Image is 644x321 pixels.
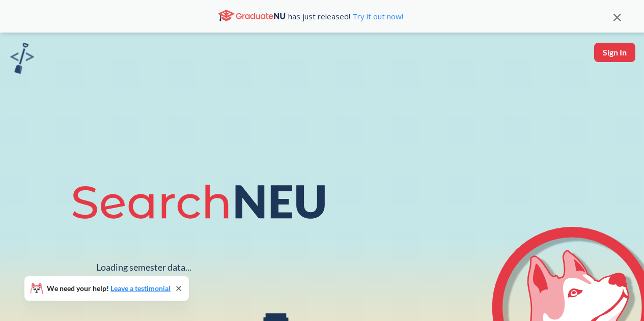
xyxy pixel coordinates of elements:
a: sandbox logo [10,43,34,77]
span: has just released! [288,11,403,22]
a: Leave a testimonial [110,284,171,293]
button: Sign In [594,43,635,62]
a: Try it out now! [350,11,403,21]
img: sandbox logo [10,43,34,74]
span: We need your help! [47,285,171,292]
div: Loading semester data... [96,261,191,273]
